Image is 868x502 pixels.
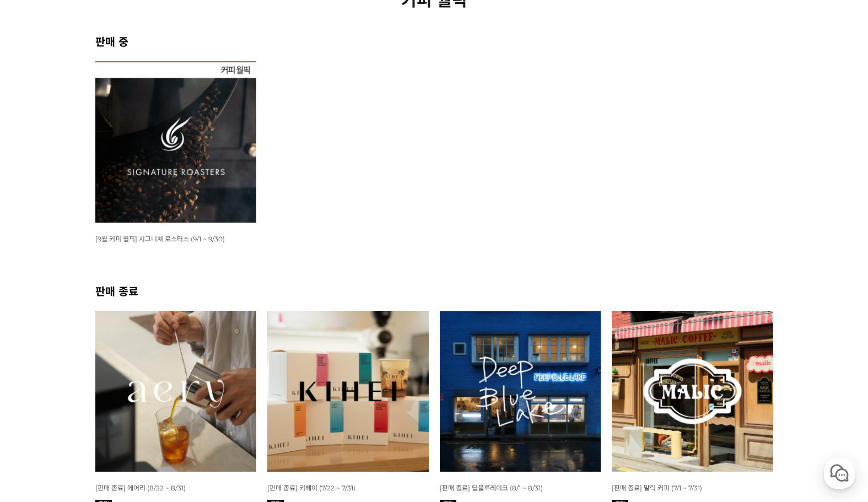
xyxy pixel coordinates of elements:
a: [9월 커피 월픽] 시그니쳐 로스터스 (9/1 ~ 9/30) [95,234,225,243]
span: 설정 [170,366,184,375]
span: [판매 종료] 에어리 (8/22 ~ 8/31) [95,484,186,492]
img: 8월 커피 월픽 딥블루레이크 [440,311,601,472]
h2: 판매 종료 [95,283,773,299]
img: [9월 커피 월픽] 시그니쳐 로스터스 (9/1 ~ 9/30) [95,61,257,223]
img: 8월 커피 스몰 월픽 에어리 [95,311,257,472]
h2: 판매 중 [95,33,773,49]
span: [판매 종료] 말릭 커피 (7/1 ~ 7/31) [612,484,702,492]
a: [판매 종료] 키헤이 (7/22 ~ 7/31) [267,483,355,492]
span: [판매 종료] 딥블루레이크 (8/1 ~ 8/31) [440,484,543,492]
a: [판매 종료] 에어리 (8/22 ~ 8/31) [95,483,186,492]
a: [판매 종료] 말릭 커피 (7/1 ~ 7/31) [612,483,702,492]
span: 홈 [35,366,41,375]
img: 7월 커피 스몰 월픽 키헤이 [267,311,429,472]
a: 홈 [3,349,73,377]
span: 대화 [101,366,114,375]
img: 7월 커피 월픽 말릭커피 [612,311,773,472]
a: 설정 [142,349,212,377]
a: [판매 종료] 딥블루레이크 (8/1 ~ 8/31) [440,483,543,492]
a: 대화 [73,349,142,377]
span: [판매 종료] 키헤이 (7/22 ~ 7/31) [267,484,355,492]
